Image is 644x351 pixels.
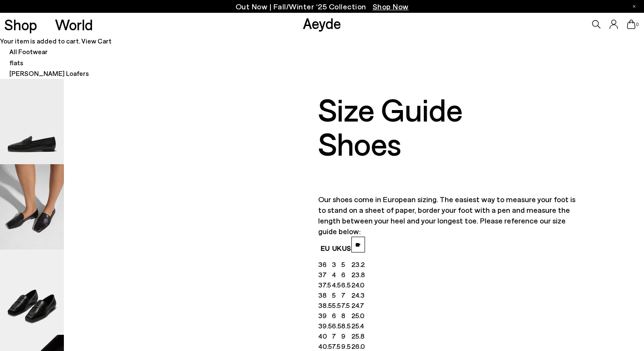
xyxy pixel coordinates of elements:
td: 6 [341,270,351,280]
td: 8.5 [341,321,351,331]
th: US [341,237,351,259]
td: 36 [318,259,332,270]
a: Aeyde [303,14,341,32]
a: All Footwear [9,47,48,55]
td: 4 [332,270,341,280]
td: 39 [318,310,332,321]
td: 5 [332,290,341,300]
span: [PERSON_NAME] Loafers [9,69,89,77]
td: 24.7 [351,300,365,310]
td: 23.8 [351,270,365,280]
p: Out Now | Fall/Winter ‘25 Collection [236,1,409,12]
td: 38.5 [318,300,332,310]
td: 5.5 [332,300,341,310]
td: 25.4 [351,321,365,331]
th: EU [318,237,332,259]
td: 38 [318,290,332,300]
span: Navigate to /collections/new-in [373,2,409,11]
a: flats [9,58,23,67]
td: 37.5 [318,280,332,290]
td: 25.8 [351,331,365,341]
span: 0 [635,22,640,27]
td: 23.2 [351,259,365,270]
td: 6.5 [332,321,341,331]
a: 0 [627,20,635,29]
td: 6.5 [341,280,351,290]
div: Shoes [318,126,584,160]
td: 37 [318,270,332,280]
th: UK [332,237,341,259]
td: 7 [332,331,341,341]
td: 7 [341,290,351,300]
td: 24.0 [351,280,365,290]
td: 4.5 [332,280,341,290]
p: Our shoes come in European sizing. The easiest way to measure your foot is to stand on a sheet of... [318,194,584,237]
td: 25.0 [351,310,365,321]
td: 24.3 [351,290,365,300]
td: 8 [341,310,351,321]
div: Size Guide [318,92,584,126]
td: 39.5 [318,321,332,331]
td: 7.5 [341,300,351,310]
td: 6 [332,310,341,321]
a: World [55,17,93,32]
a: View Cart [81,37,112,45]
td: 40 [318,331,332,341]
a: Shop [4,17,37,32]
td: 5 [341,259,351,270]
td: 3 [332,259,341,270]
td: 9 [341,331,351,341]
